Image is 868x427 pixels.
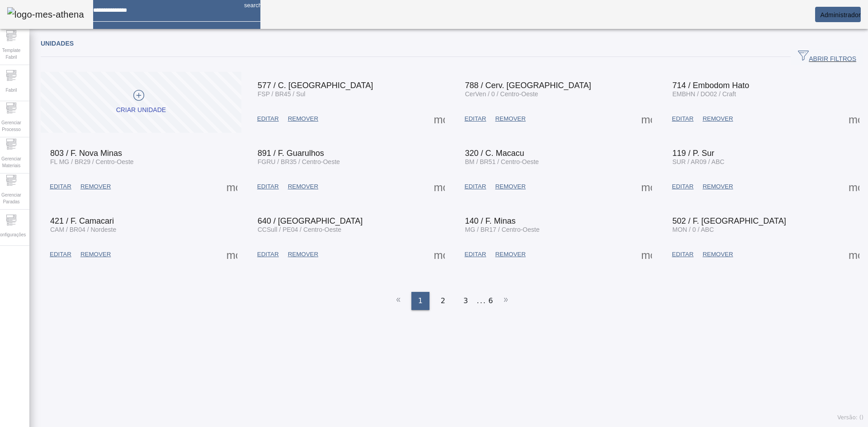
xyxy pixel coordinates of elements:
[258,158,340,165] span: FGRU / BR35 / Centro-Oeste
[465,226,540,233] span: MG / BR17 / Centro-Oeste
[7,7,84,22] img: logo-mes-athena
[638,178,655,195] button: Mais
[50,216,114,225] span: 421 / F. Camacari
[50,149,122,158] span: 803 / F. Nova Minas
[224,246,240,263] button: Mais
[460,111,491,127] button: EDITAR
[441,296,445,306] span: 2
[465,182,486,191] span: EDITAR
[672,216,786,225] span: 502 / F. [GEOGRAPHIC_DATA]
[460,246,491,263] button: EDITAR
[463,296,468,306] span: 3
[283,178,323,195] button: REMOVER
[288,114,318,123] span: REMOVER
[258,216,363,225] span: 640 / [GEOGRAPHIC_DATA]
[258,81,373,90] span: 577 / C. [GEOGRAPHIC_DATA]
[703,250,733,259] span: REMOVER
[283,111,323,127] button: REMOVER
[495,114,525,123] span: REMOVER
[672,81,749,90] span: 714 / Embodom Hato
[798,50,856,64] span: ABRIR FILTROS
[257,114,279,123] span: EDITAR
[50,250,71,259] span: EDITAR
[41,72,241,133] button: Criar unidade
[253,246,283,263] button: EDITAR
[791,49,863,65] button: ABRIR FILTROS
[672,90,736,98] span: EMBHN / DO02 / Craft
[258,226,341,233] span: CCSull / PE04 / Centro-Oeste
[698,178,737,195] button: REMOVER
[465,216,516,225] span: 140 / F. Minas
[288,250,318,259] span: REMOVER
[672,226,714,233] span: MON / 0 / ABC
[253,111,283,127] button: EDITAR
[76,178,115,195] button: REMOVER
[45,246,76,263] button: EDITAR
[50,182,71,191] span: EDITAR
[703,114,733,123] span: REMOVER
[672,250,693,259] span: EDITAR
[224,178,240,195] button: Mais
[431,111,448,127] button: Mais
[667,111,698,127] button: EDITAR
[638,246,655,263] button: Mais
[460,178,491,195] button: EDITAR
[253,178,283,195] button: EDITAR
[495,182,525,191] span: REMOVER
[491,111,530,127] button: REMOVER
[465,90,538,98] span: CerVen / 0 / Centro-Oeste
[431,246,448,263] button: Mais
[465,114,486,123] span: EDITAR
[491,178,530,195] button: REMOVER
[846,111,862,127] button: Mais
[465,158,539,165] span: BM / BR51 / Centro-Oeste
[257,250,279,259] span: EDITAR
[667,246,698,263] button: EDITAR
[41,40,74,47] span: Unidades
[698,111,737,127] button: REMOVER
[283,246,323,263] button: REMOVER
[672,158,724,165] span: SUR / AR09 / ABC
[703,182,733,191] span: REMOVER
[258,90,306,98] span: FSP / BR45 / Sul
[698,246,737,263] button: REMOVER
[465,149,524,158] span: 320 / C. Macacu
[477,292,486,310] li: ...
[45,178,76,195] button: EDITAR
[257,182,279,191] span: EDITAR
[80,182,111,191] span: REMOVER
[667,178,698,195] button: EDITAR
[672,182,693,191] span: EDITAR
[288,182,318,191] span: REMOVER
[116,106,166,115] div: Criar unidade
[638,111,655,127] button: Mais
[672,149,714,158] span: 119 / P. Sur
[50,158,134,165] span: FL MG / BR29 / Centro-Oeste
[837,414,863,421] span: Versão: ()
[846,246,862,263] button: Mais
[672,114,693,123] span: EDITAR
[491,246,530,263] button: REMOVER
[258,149,324,158] span: 891 / F. Guarulhos
[820,11,861,19] span: Administrador
[465,81,591,90] span: 788 / Cerv. [GEOGRAPHIC_DATA]
[80,250,111,259] span: REMOVER
[431,178,448,195] button: Mais
[465,250,486,259] span: EDITAR
[495,250,525,259] span: REMOVER
[76,246,115,263] button: REMOVER
[488,292,493,310] li: 6
[3,84,19,96] span: Fabril
[50,226,116,233] span: CAM / BR04 / Nordeste
[846,178,862,195] button: Mais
